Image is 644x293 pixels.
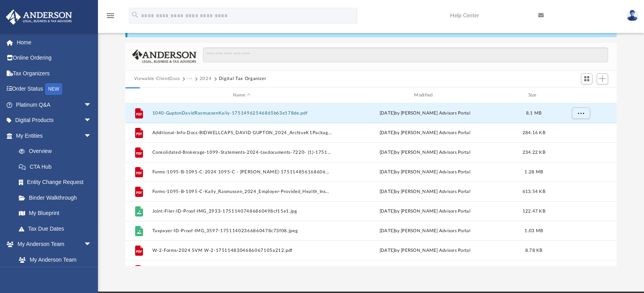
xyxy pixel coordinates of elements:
div: Name [152,92,331,99]
button: Forms-1095-B-1095-C-2024 1095-C - [PERSON_NAME]-17511485616860681163405.pdf [152,169,331,175]
div: Modified [335,92,515,99]
span: 234.22 KB [522,150,545,155]
a: Overview [11,144,103,159]
a: Platinum Q&Aarrow_drop_down [5,97,103,113]
a: My Blueprint [11,206,99,221]
img: User Pic [626,10,638,21]
span: arrow_drop_down [84,97,99,113]
span: arrow_drop_down [84,237,99,253]
a: Order StatusNEW [5,81,103,97]
a: Binder Walkthrough [11,190,103,206]
i: search [131,11,139,19]
i: menu [106,11,115,20]
span: 8.1 MB [526,111,541,115]
span: arrow_drop_down [84,113,99,129]
a: CTA Hub [11,159,103,175]
div: [DATE] by [PERSON_NAME] Advisors Portal [335,188,514,195]
span: 122.47 KB [522,209,545,213]
a: Home [5,35,103,50]
button: Switch to Grid View [581,73,593,84]
div: [DATE] by [PERSON_NAME] Advisors Portal [335,247,514,254]
div: [DATE] by [PERSON_NAME] Advisors Portal [335,227,514,235]
span: 613.54 KB [522,189,545,194]
button: Consolidated-Brokerage-1099-Statements-2024-taxdocuments-7220- (1)-175114978268606cd62c047.pdf [152,150,331,155]
span: 8.78 KB [525,248,542,253]
div: id [553,92,608,99]
button: Joint-Filer-ID-Proof-IMG_2933-17511407486860498cf15e1.jpg [152,209,331,214]
span: arrow_drop_down [84,128,99,144]
a: menu [106,15,115,20]
button: Additional-Info-Docs-BIDWELLCAPS_DAVID GUPTON_2024_ArchiveK1Package-17511514316860734729e4c.pdf [152,130,331,135]
span: 1.03 MB [525,229,543,233]
a: Digital Productsarrow_drop_down [5,113,103,128]
div: id [128,92,148,99]
input: Search files and folders [203,47,608,62]
a: My Anderson Teamarrow_drop_down [5,237,99,252]
button: 1040-GuptonDavidRasmussenKaily-17514962546865b63e178de.pdf [152,111,331,116]
span: 284.16 KB [522,131,545,135]
div: NEW [45,83,62,95]
button: Forms-1095-B-1095-C-Kaily_Rasmussen_2024_Employer-Provided_Health_Insurance_Offer_and_Coverage_Pr... [152,189,331,194]
span: 1.28 MB [525,170,543,174]
button: 2024 [200,75,212,82]
div: [DATE] by [PERSON_NAME] Advisors Portal [335,208,514,215]
button: Taxpayer-ID-Proof-IMG_3597-17511402366860478c73f08.jpeg [152,228,331,233]
button: Add [597,73,608,84]
div: Size [518,92,549,99]
a: Tax Organizers [5,66,103,81]
div: [DATE] by [PERSON_NAME] Advisors Portal [335,169,514,176]
button: More options [572,107,590,119]
a: My Anderson Team [11,252,96,268]
div: [DATE] by [PERSON_NAME] Advisors Portal [335,149,514,156]
button: Viewable-ClientDocs [134,75,180,82]
div: [DATE] by [PERSON_NAME] Advisors Portal [335,110,514,117]
button: Digital Tax Organizer [219,75,266,82]
img: Anderson Advisors Platinum Portal [4,9,74,25]
button: W-2-Forms-2024 SVM W-2-1751148304686067105a212.pdf [152,248,331,253]
button: ··· [187,75,192,82]
a: Tax Due Dates [11,221,103,237]
a: Entity Change Request [11,175,103,190]
div: [DATE] by [PERSON_NAME] Advisors Portal [335,129,514,136]
a: My Entitiesarrow_drop_down [5,128,103,144]
a: Online Ordering [5,50,103,66]
div: grid [125,103,617,266]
